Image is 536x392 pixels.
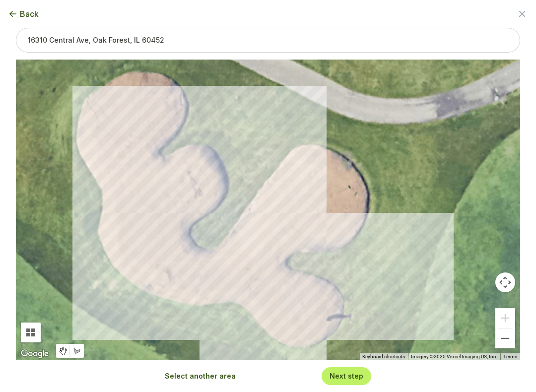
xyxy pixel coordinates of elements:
span: Imagery ©2025 Vexcel Imaging US, Inc. [411,354,497,359]
span: Back [20,8,39,20]
button: Zoom in [495,308,515,328]
button: Stop drawing [56,344,70,358]
button: Keyboard shortcuts [362,353,405,360]
button: Draw a shape [70,344,84,358]
a: Terms (opens in new tab) [503,354,517,359]
button: Map camera controls [495,272,515,292]
input: 16310 Central Ave, Oak Forest, IL 60452 [16,28,520,53]
button: Zoom out [495,328,515,348]
img: Google [18,347,51,360]
button: Back [8,8,39,20]
a: Open this area in Google Maps (opens a new window) [18,347,51,360]
button: Next step [330,371,363,381]
button: Tilt map [21,323,41,342]
button: Select another area [165,371,236,381]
